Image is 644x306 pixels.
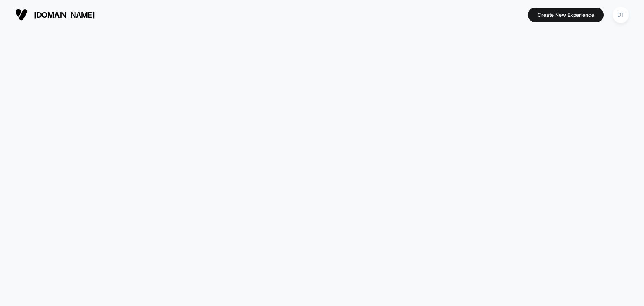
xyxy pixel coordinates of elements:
[610,6,631,23] button: DT
[528,8,604,22] button: Create New Experience
[613,7,629,23] div: DT
[34,10,95,19] span: [DOMAIN_NAME]
[13,8,97,21] button: [DOMAIN_NAME]
[15,8,28,21] img: Visually logo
